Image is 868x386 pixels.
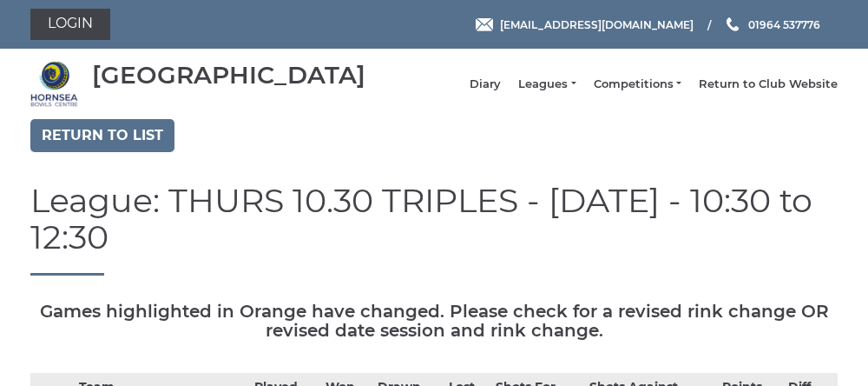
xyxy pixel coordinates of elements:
a: Phone us 01964 537776 [724,17,820,33]
img: Hornsea Bowls Centre [30,60,78,108]
a: Return to list [30,119,174,152]
a: Email [EMAIL_ADDRESS][DOMAIN_NAME] [476,17,694,33]
div: [GEOGRAPHIC_DATA] [92,62,365,89]
span: [EMAIL_ADDRESS][DOMAIN_NAME] [500,17,694,30]
a: Return to Club Website [699,77,838,92]
img: Phone us [727,17,739,31]
a: Leagues [518,77,575,92]
a: Login [30,9,110,40]
img: Email [476,18,493,31]
span: 01964 537776 [748,17,820,30]
a: Diary [470,77,501,92]
h5: Games highlighted in Orange have changed. Please check for a revised rink change OR revised date ... [30,302,838,340]
a: Competitions [594,77,681,92]
h1: League: THURS 10.30 TRIPLES - [DATE] - 10:30 to 12:30 [30,183,838,276]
